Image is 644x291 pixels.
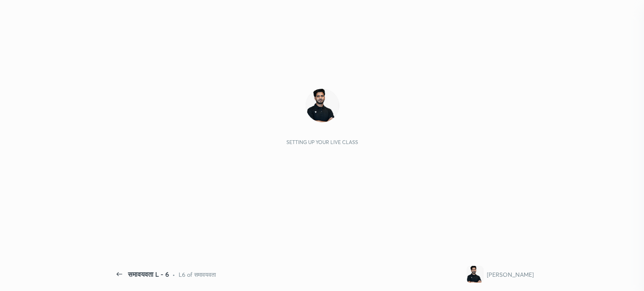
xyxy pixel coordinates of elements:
[286,139,358,145] div: Setting up your live class
[467,266,483,283] img: 75be8c77a365489dbb0553809f470823.jpg
[128,269,169,279] div: समावयवता L - 6
[306,89,339,122] img: 75be8c77a365489dbb0553809f470823.jpg
[487,270,534,279] div: [PERSON_NAME]
[172,270,175,279] div: •
[179,270,216,279] div: L6 of समावयवता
